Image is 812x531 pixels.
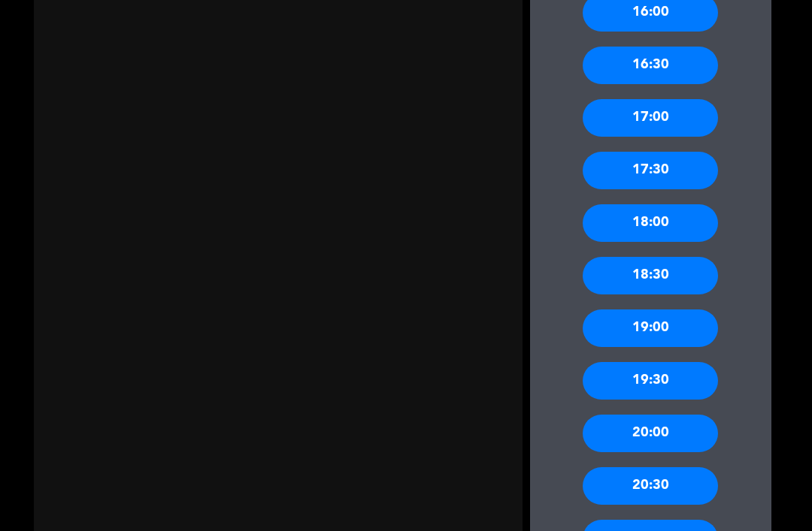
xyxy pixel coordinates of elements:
div: 17:30 [583,152,718,189]
div: 17:00 [583,99,718,137]
div: 19:30 [583,362,718,400]
div: 19:00 [583,309,718,347]
div: 16:30 [583,47,718,84]
div: 18:30 [583,257,718,294]
div: 20:00 [583,415,718,452]
div: 20:30 [583,467,718,505]
div: 18:00 [583,204,718,242]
